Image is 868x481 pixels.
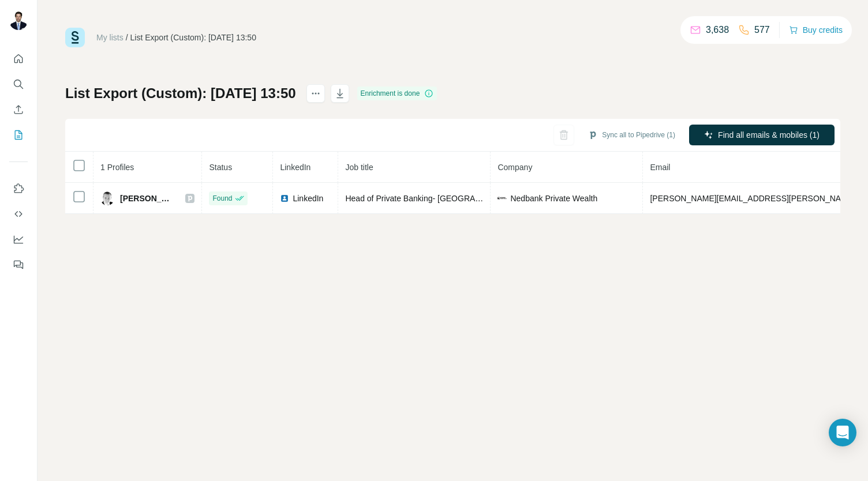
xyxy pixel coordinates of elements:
[9,125,28,145] button: My lists
[280,194,289,203] img: LinkedIn logo
[706,23,729,37] p: 3,638
[580,126,683,144] button: Sync all to Pipedrive (1)
[9,74,28,95] button: Search
[497,163,532,172] span: Company
[9,178,28,199] button: Use Surfe on LinkedIn
[345,194,521,203] span: Head of Private Banking- [GEOGRAPHIC_DATA]
[9,99,28,120] button: Enrich CSV
[9,204,28,224] button: Use Surfe API
[306,84,325,103] button: actions
[96,33,124,42] a: My lists
[497,197,507,199] img: company-logo
[65,84,296,103] h1: List Export (Custom): [DATE] 13:50
[510,193,597,204] span: Nedbank Private Wealth
[100,191,114,205] img: Avatar
[829,419,856,446] div: Open Intercom Messenger
[280,163,310,172] span: LinkedIn
[718,129,820,141] span: Find all emails & mobiles (1)
[65,28,85,47] img: Surfe Logo
[120,193,174,204] span: [PERSON_NAME]
[9,12,28,30] img: Avatar
[689,125,835,145] button: Find all emails & mobiles (1)
[754,23,770,37] p: 577
[100,163,134,172] span: 1 Profiles
[9,48,28,69] button: Quick start
[789,22,843,38] button: Buy credits
[345,163,373,172] span: Job title
[9,229,28,250] button: Dashboard
[357,87,437,100] div: Enrichment is done
[126,32,128,43] li: /
[212,193,232,204] span: Found
[293,193,323,204] span: LinkedIn
[209,163,232,172] span: Status
[130,32,256,43] div: List Export (Custom): [DATE] 13:50
[650,163,670,172] span: Email
[9,254,28,275] button: Feedback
